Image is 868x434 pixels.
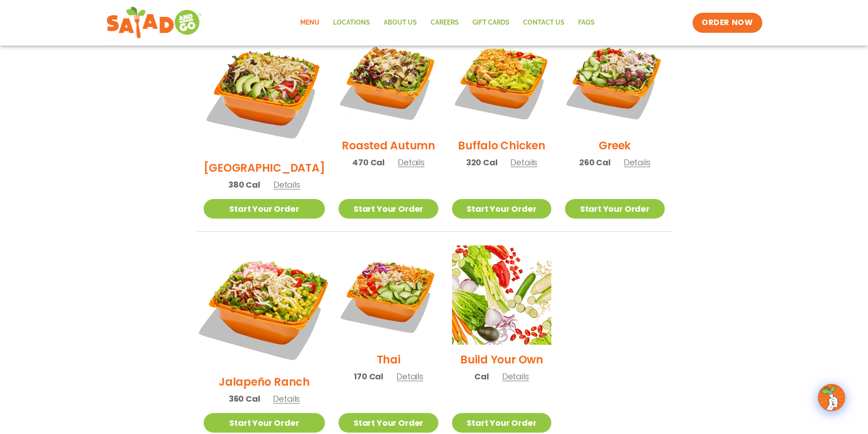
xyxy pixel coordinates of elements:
[204,160,325,176] h2: [GEOGRAPHIC_DATA]
[452,245,551,345] img: Product photo for Build Your Own
[819,385,844,410] img: wpChatIcon
[452,199,551,219] a: Start Your Order
[377,352,401,368] h2: Thai
[326,12,377,33] a: Locations
[516,12,571,33] a: Contact Us
[339,31,438,131] img: Product photo for Roasted Autumn Salad
[228,179,260,191] span: 380 Cal
[398,157,425,168] span: Details
[354,370,383,383] span: 170 Cal
[377,12,424,33] a: About Us
[693,13,762,33] a: ORDER NOW
[273,393,300,404] span: Details
[452,31,551,131] img: Product photo for Buffalo Chicken Salad
[339,199,438,219] a: Start Your Order
[229,393,260,405] span: 360 Cal
[293,12,326,33] a: Menu
[702,17,753,28] span: ORDER NOW
[339,413,438,433] a: Start Your Order
[502,371,529,382] span: Details
[571,12,601,33] a: FAQs
[466,12,516,33] a: GIFT CARDS
[424,12,466,33] a: Careers
[579,156,611,168] span: 260 Cal
[396,371,423,382] span: Details
[204,199,325,219] a: Start Your Order
[219,374,310,390] h2: Jalapeño Ranch
[293,12,601,33] nav: Menu
[106,5,202,41] img: new-SAG-logo-768×292
[474,370,488,383] span: Cal
[599,138,631,153] h2: Greek
[460,352,543,368] h2: Build Your Own
[352,156,385,168] span: 470 Cal
[204,413,325,433] a: Start Your Order
[452,413,551,433] a: Start Your Order
[339,245,438,345] img: Product photo for Thai Salad
[204,31,325,153] img: Product photo for BBQ Ranch Salad
[193,235,335,378] img: Product photo for Jalapeño Ranch Salad
[510,157,537,168] span: Details
[565,31,664,131] img: Product photo for Greek Salad
[565,199,664,219] a: Start Your Order
[466,156,498,168] span: 320 Cal
[624,157,651,168] span: Details
[458,138,545,153] h2: Buffalo Chicken
[273,179,300,190] span: Details
[342,138,435,153] h2: Roasted Autumn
